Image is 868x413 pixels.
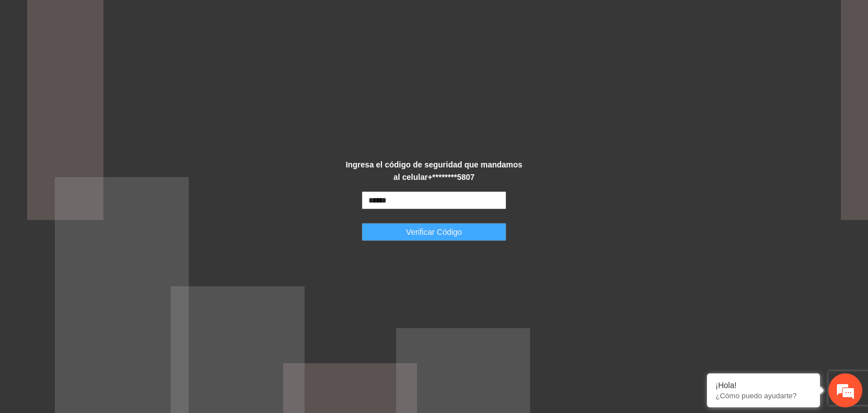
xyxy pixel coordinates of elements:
textarea: Escriba su mensaje y pulse “Intro” [6,285,215,325]
button: Verificar Código [362,223,506,241]
span: Verificar Código [406,226,462,238]
div: Chatee con nosotros ahora [59,58,190,72]
div: Minimizar ventana de chat en vivo [185,6,212,33]
strong: Ingresa el código de seguridad que mandamos al celular +********5807 [346,160,523,182]
div: ¡Hola! [715,381,811,390]
span: Estamos en línea. [66,139,156,253]
p: ¿Cómo puedo ayudarte? [715,392,811,400]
